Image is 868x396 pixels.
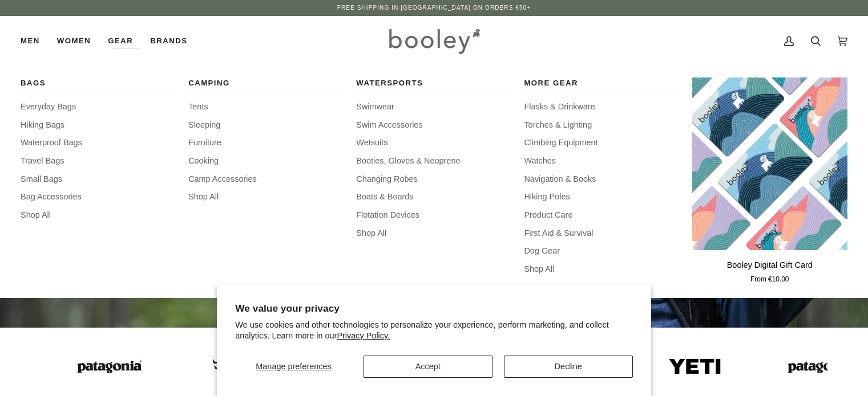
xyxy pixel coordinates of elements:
a: Changing Robes [356,173,511,186]
span: Gear [108,35,133,47]
h2: We value your privacy [235,303,633,315]
a: Camp Accessories [188,173,344,186]
span: Bags [21,77,176,89]
a: Waterproof Bags [21,137,176,149]
a: Flasks & Drinkware [524,101,679,113]
a: Hiking Poles [524,191,679,203]
span: More Gear [524,77,679,89]
a: Bag Accessories [21,191,176,203]
a: Shop All [188,191,344,203]
a: Navigation & Books [524,173,679,186]
span: Watersports [356,77,511,89]
button: Accept [364,356,492,378]
button: Manage preferences [235,356,352,378]
a: Tents [188,101,344,113]
a: Sleeping [188,119,344,132]
span: Camping [188,77,344,89]
a: Privacy Policy. [337,331,390,340]
a: Furniture [188,137,344,149]
a: Booley Digital Gift Card [692,255,847,285]
a: Shop All [356,227,511,240]
a: Hiking Bags [21,119,176,132]
span: From €10.00 [750,275,789,285]
a: Small Bags [21,173,176,186]
a: Watersports [356,77,511,95]
a: Gear [99,16,142,66]
a: Climbing Equipment [524,137,679,149]
a: Booley Digital Gift Card [692,77,847,250]
a: First Aid & Survival [524,227,679,240]
a: Booties, Gloves & Neoprene [356,155,511,168]
a: Swimwear [356,101,511,113]
p: We use cookies and other technologies to personalize your experience, perform marketing, and coll... [235,320,633,341]
a: Men [21,16,49,66]
product-grid-item-variant: €10.00 [692,77,847,250]
a: Wetsuits [356,137,511,149]
a: Camping [188,77,344,95]
a: Boats & Boards [356,191,511,203]
a: Travel Bags [21,155,176,168]
span: Women [57,35,91,47]
a: Watches [524,155,679,168]
a: Flotation Devices [356,209,511,222]
a: Women [49,16,99,66]
div: Gear Bags Everyday Bags Hiking Bags Waterproof Bags Travel Bags Small Bags Bag Accessories Shop A... [99,16,142,66]
a: Product Care [524,209,679,222]
product-grid-item: Booley Digital Gift Card [692,77,847,284]
a: Shop All [21,209,176,222]
p: Free Shipping in [GEOGRAPHIC_DATA] on Orders €50+ [337,3,531,13]
p: Booley Digital Gift Card [727,259,813,272]
a: Brands [142,16,196,66]
span: Manage preferences [256,362,331,371]
a: Swim Accessories [356,119,511,132]
a: Dog Gear [524,245,679,258]
a: Shop All [524,263,679,276]
a: Torches & Lighting [524,119,679,132]
img: Booley [384,25,484,58]
a: More Gear [524,77,679,95]
a: Bags [21,77,176,95]
span: Brands [150,35,187,47]
a: Everyday Bags [21,101,176,113]
a: Cooking [188,155,344,168]
button: Decline [504,356,633,378]
span: Men [21,35,40,47]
